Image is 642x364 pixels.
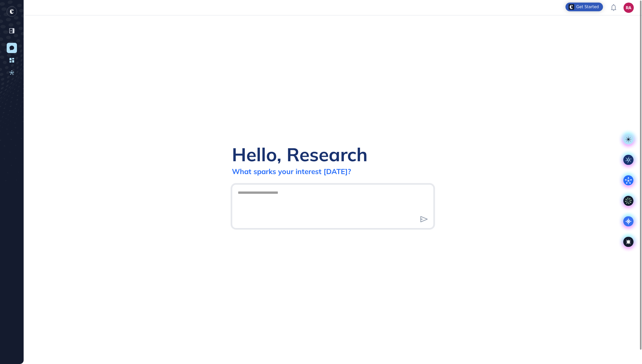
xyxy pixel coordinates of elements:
[569,4,574,10] img: launcher-image-alternative-text
[232,143,367,166] div: Hello, Research
[7,6,17,17] div: entrapeer-logo
[624,3,634,13] button: RA
[576,4,599,9] div: Get Started
[565,3,603,11] div: Open Get Started checklist
[232,167,351,176] div: What sparks your interest [DATE]?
